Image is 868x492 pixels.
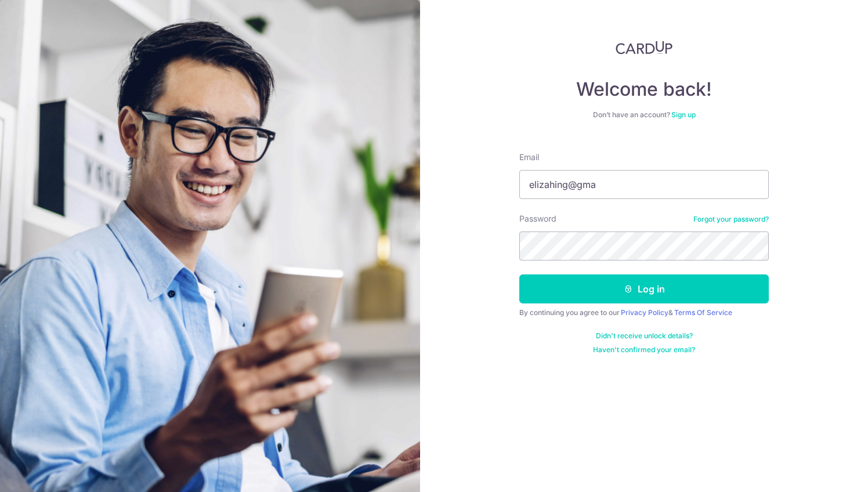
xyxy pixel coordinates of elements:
[519,213,556,225] label: Password
[519,151,539,163] label: Email
[519,78,769,101] h4: Welcome back!
[519,170,769,199] input: Enter your Email
[671,110,696,119] a: Sign up
[621,308,668,317] a: Privacy Policy
[593,345,695,354] a: Haven't confirmed your email?
[616,41,672,55] img: CardUp Logo
[674,308,732,317] a: Terms Of Service
[693,215,769,224] a: Forgot your password?
[519,308,769,317] div: By continuing you agree to our &
[596,331,693,341] a: Didn't receive unlock details?
[519,110,769,120] div: Don’t have an account?
[519,274,769,303] button: Log in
